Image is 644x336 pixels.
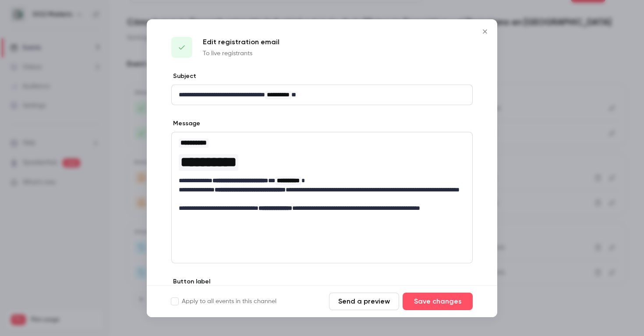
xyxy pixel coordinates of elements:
[476,23,494,40] button: Close
[203,49,280,58] p: To live registrants
[171,119,200,128] label: Message
[172,132,472,227] div: editor
[203,37,280,47] p: Edit registration email
[171,72,196,81] label: Subject
[172,85,472,105] div: editor
[403,293,473,310] button: Save changes
[329,293,399,310] button: Send a preview
[171,277,210,286] label: Button label
[171,297,276,306] label: Apply to all events in this channel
